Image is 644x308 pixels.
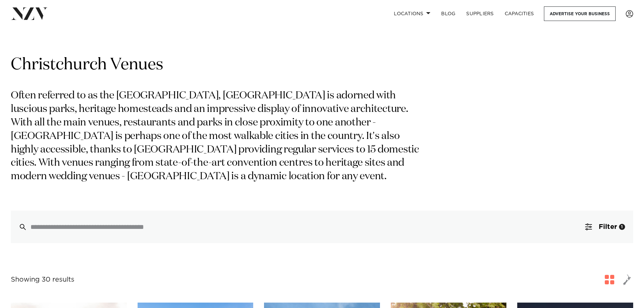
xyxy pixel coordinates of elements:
p: Often referred to as the [GEOGRAPHIC_DATA], [GEOGRAPHIC_DATA] is adorned with luscious parks, her... [11,89,429,184]
div: 1 [619,224,625,230]
button: Filter1 [577,211,633,243]
div: Showing 30 results [11,275,74,285]
span: Filter [599,223,617,230]
img: nzv-logo.png [11,7,48,20]
h1: Christchurch Venues [11,54,633,76]
a: BLOG [436,6,461,21]
a: Locations [388,6,436,21]
a: SUPPLIERS [461,6,499,21]
a: Capacities [499,6,540,21]
a: Advertise your business [544,6,616,21]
